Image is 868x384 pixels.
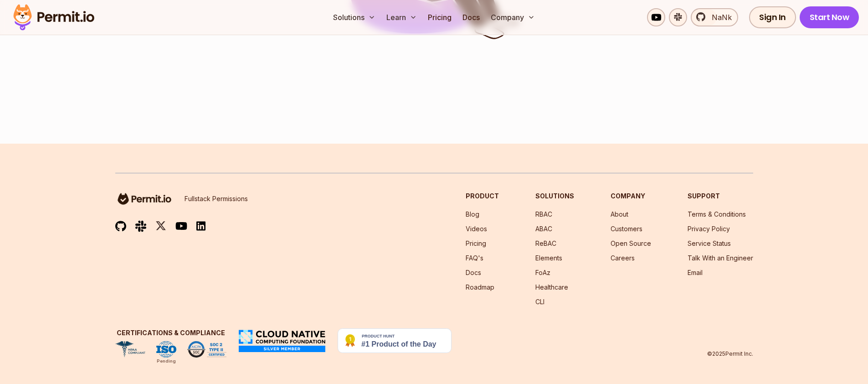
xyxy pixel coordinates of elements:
img: logo [115,192,174,206]
a: Roadmap [466,283,494,291]
img: SOC [187,341,226,358]
img: Permit logo [9,2,98,33]
a: Talk With an Engineer [688,254,753,262]
img: slack [135,220,146,232]
a: ReBAC [535,239,556,247]
a: Blog [466,210,479,218]
a: FAQ's [466,254,483,262]
a: FoAz [535,269,550,276]
a: Start Now [800,6,859,28]
img: twitter [155,220,166,232]
a: Service Status [688,239,731,247]
a: Privacy Policy [688,225,730,233]
img: linkedin [196,221,205,231]
img: Permit.io - Never build permissions again | Product Hunt [338,328,452,353]
a: Sign In [749,6,796,28]
img: ISO [156,341,176,358]
img: HIPAA [115,341,145,358]
p: Fullstack Permissions [185,194,248,203]
a: Open Source [611,239,651,247]
a: Customers [611,225,642,233]
a: Pricing [424,8,455,26]
h3: Solutions [535,192,574,201]
button: Solutions [329,8,379,26]
p: © 2025 Permit Inc. [707,350,753,358]
a: Docs [466,269,481,276]
a: Careers [611,254,635,262]
a: Videos [466,225,487,233]
img: github [115,221,126,232]
h3: Support [688,192,753,201]
a: NaNk [691,8,738,26]
a: Healthcare [535,283,568,291]
a: Terms & Conditions [688,210,746,218]
a: ABAC [535,225,552,233]
button: Company [487,8,539,26]
a: RBAC [535,210,552,218]
a: About [611,210,628,218]
h3: Certifications & Compliance [115,328,226,337]
div: Pending [157,358,176,365]
a: Elements [535,254,562,262]
a: CLI [535,298,544,306]
span: NaNk [706,12,732,23]
a: Docs [459,8,483,26]
a: Pricing [466,239,486,247]
h3: Company [611,192,651,201]
h3: Product [466,192,499,201]
button: Learn [383,8,421,26]
img: youtube [175,221,187,231]
a: Email [688,269,703,276]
